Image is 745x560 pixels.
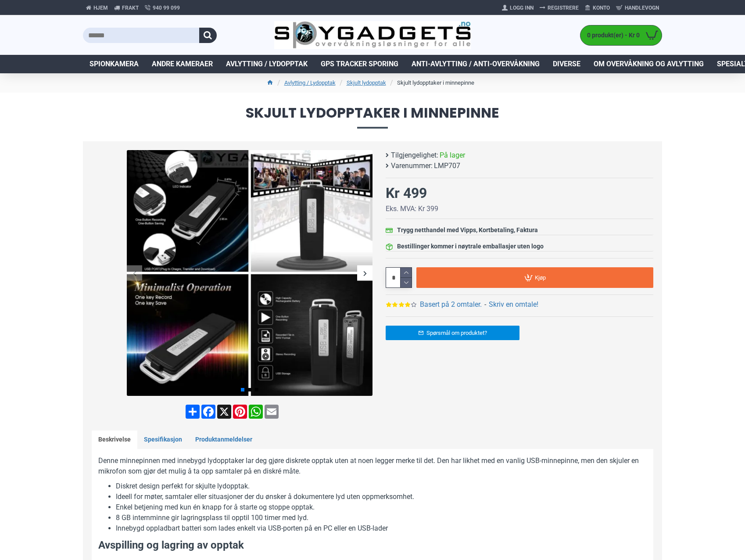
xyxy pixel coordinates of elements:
a: Basert på 2 omtaler. [420,299,482,310]
a: Konto [582,1,613,15]
span: Logg Inn [510,4,534,12]
span: LMP707 [434,161,460,171]
b: Varenummer: [391,161,433,171]
div: Next slide [357,266,372,281]
span: 940 99 099 [153,4,180,12]
a: Produktanmeldelser [189,431,259,449]
span: Avlytting / Lydopptak [226,59,308,69]
span: Om overvåkning og avlytting [594,59,704,69]
a: Logg Inn [499,1,537,15]
p: Denne minnepinnen med innebygd lydopptaker lar deg gjøre diskrete opptak uten at noen legger merk... [98,456,647,477]
div: Trygg netthandel med Vipps, Kortbetaling, Faktura [397,226,538,235]
img: SpyGadgets.no [274,21,471,50]
a: WhatsApp [248,405,264,419]
span: Skjult lydopptaker i minnepinne [83,106,662,128]
a: Avlytting / Lydopptak [284,79,336,87]
b: Tilgjengelighet: [391,150,438,161]
a: Registrere [537,1,582,15]
li: Diskret design perfekt for skjulte lydopptak. [116,481,647,492]
a: Spørsmål om produktet? [386,326,519,340]
h3: Avspilling og lagring av opptak [98,538,647,553]
div: Bestillinger kommer i nøytrale emballasjer uten logo [397,242,544,251]
li: 8 GB internminne gir lagringsplass til opptil 100 timer med lyd. [116,513,647,523]
span: Andre kameraer [152,59,213,69]
a: Spionkamera [83,55,145,73]
span: Kjøp [535,275,546,280]
span: Anti-avlytting / Anti-overvåkning [412,59,540,69]
li: Enkel betjening med kun én knapp for å starte og stoppe opptak. [116,502,647,513]
a: Andre kameraer [145,55,219,73]
span: Registrere [548,4,579,12]
a: GPS Tracker Sporing [314,55,405,73]
a: 0 produkt(er) - Kr 0 [580,25,662,45]
span: Konto [593,4,610,12]
span: Go to slide 3 [255,388,258,391]
a: Email [264,405,279,419]
img: Lydopptaker minnepinne - SpyGadgets.no [127,150,372,396]
span: Frakt [122,4,139,12]
span: Go to slide 2 [248,388,251,391]
span: Handlevogn [625,4,659,12]
li: Ideell for møter, samtaler eller situasjoner der du ønsker å dokumentere lyd uten oppmerksomhet. [116,492,647,502]
div: Kr 499 [386,183,427,204]
a: Share [185,405,201,419]
span: Spionkamera [90,59,139,69]
a: Facebook [201,405,216,419]
a: Avlytting / Lydopptak [219,55,314,73]
a: Anti-avlytting / Anti-overvåkning [405,55,546,73]
a: Skjult lydopptak [347,79,386,87]
a: Diverse [546,55,587,73]
a: Spesifikasjon [137,431,189,449]
span: GPS Tracker Sporing [321,59,398,69]
b: - [484,300,486,309]
span: 0 produkt(er) - Kr 0 [580,31,642,40]
a: Pinterest [232,405,248,419]
a: Beskrivelse [92,431,137,449]
span: Diverse [553,59,580,69]
div: Previous slide [127,266,142,281]
li: Innebygd oppladbart batteri som lades enkelt via USB-porten på en PC eller en USB-lader [116,523,647,534]
span: Go to slide 1 [241,388,244,391]
a: Handlevogn [613,1,662,15]
span: Hjem [93,4,108,12]
a: Om overvåkning og avlytting [587,55,710,73]
a: X [216,405,232,419]
a: Skriv en omtale! [489,299,538,310]
span: På lager [440,150,465,161]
